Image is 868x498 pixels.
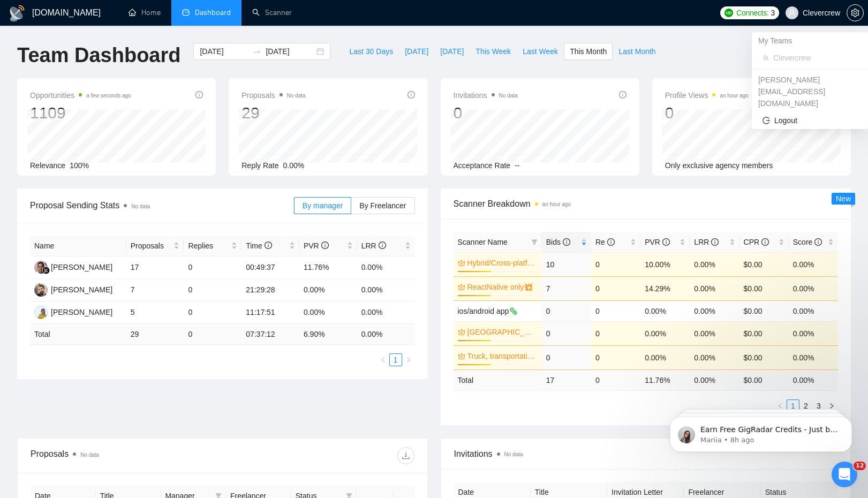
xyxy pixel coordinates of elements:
span: Last Week [523,46,558,57]
td: 0.00% [690,345,739,369]
td: 0 [591,276,640,300]
span: Proposals [241,89,305,102]
button: left [376,353,389,366]
span: info-circle [195,91,203,99]
iframe: Intercom notifications message [654,394,868,469]
span: Score [793,238,822,246]
button: This Week [470,43,517,60]
time: a few seconds ago [86,93,131,99]
span: By Freelancer [359,201,406,210]
button: [DATE] [434,43,470,60]
span: [DATE] [405,46,428,57]
td: $0.00 [739,345,789,369]
button: Last Week [517,43,564,60]
span: info-circle [619,91,627,99]
td: 0.00% [690,252,739,276]
span: Acceptance Rate [454,161,511,170]
td: 11.76% [299,256,357,279]
span: filter [529,234,540,250]
td: 0.00% [357,256,415,279]
span: Profile Views [665,89,749,102]
div: [PERSON_NAME] [51,306,112,318]
span: dashboard [182,9,190,16]
span: crown [458,259,465,267]
div: My Teams [752,32,868,49]
a: searchScanner [252,8,292,17]
td: 11:17:51 [241,301,299,324]
span: setting [847,9,863,17]
div: tonya@clevercrew.io [752,71,868,112]
span: info-circle [379,242,386,249]
div: [PERSON_NAME] [51,261,112,273]
td: 0 [542,345,591,369]
span: right [405,357,412,363]
a: Truck, transportation, logistics- [PERSON_NAME] [467,350,535,362]
span: PVR [645,238,670,246]
span: 100% [70,161,89,170]
button: download [397,447,414,464]
span: user [788,9,796,17]
td: 0 [591,300,640,321]
span: info-circle [814,238,822,246]
td: 0 [542,321,591,345]
span: team [763,55,769,61]
span: Re [595,238,615,246]
td: 0 [542,300,591,321]
div: 0 [665,103,749,123]
td: 11.76 % [640,369,690,390]
div: 0 [454,103,518,123]
span: No data [287,93,306,99]
input: End date [266,46,314,57]
time: an hour ago [542,201,571,207]
td: $0.00 [739,276,789,300]
button: Last Month [613,43,661,60]
td: 21:29:28 [241,279,299,301]
a: DK[PERSON_NAME] [34,285,112,293]
a: ios/android app🦠 [458,307,518,315]
td: 0.00% [640,300,690,321]
td: Total [454,369,542,390]
th: Name [30,236,126,256]
span: LRR [694,238,719,246]
td: 0 [184,279,241,301]
td: Total [30,324,126,345]
span: Last 30 Days [349,46,393,57]
div: 1109 [30,103,131,123]
img: upwork-logo.png [724,9,733,17]
td: 0 [591,321,640,345]
td: 10.00% [640,252,690,276]
td: 0.00% [789,276,838,300]
span: Scanner Breakdown [454,197,839,210]
span: info-circle [662,238,670,246]
span: New [836,194,851,203]
th: Proposals [126,236,184,256]
span: left [380,357,386,363]
td: 0.00% [789,252,838,276]
span: to [253,47,261,56]
td: 14.29% [640,276,690,300]
span: Opportunities [30,89,131,102]
a: homeHome [129,8,161,17]
td: 0.00% [299,301,357,324]
span: CPR [744,238,769,246]
td: 7 [126,279,184,301]
span: Time [246,242,271,250]
td: 0 [591,369,640,390]
td: 17 [126,256,184,279]
a: AM[PERSON_NAME] [34,262,112,271]
span: No data [80,452,99,458]
span: swap-right [253,47,261,56]
span: Proposals [131,240,172,252]
span: Only exclusive agency members [665,161,773,170]
th: Replies [184,236,241,256]
a: TY[PERSON_NAME] [34,307,112,316]
td: 0.00% [357,301,415,324]
img: logo [9,5,26,22]
span: -- [515,161,519,170]
span: info-circle [607,238,615,246]
span: Reply Rate [241,161,278,170]
td: 29 [126,324,184,345]
span: Bids [546,238,570,246]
